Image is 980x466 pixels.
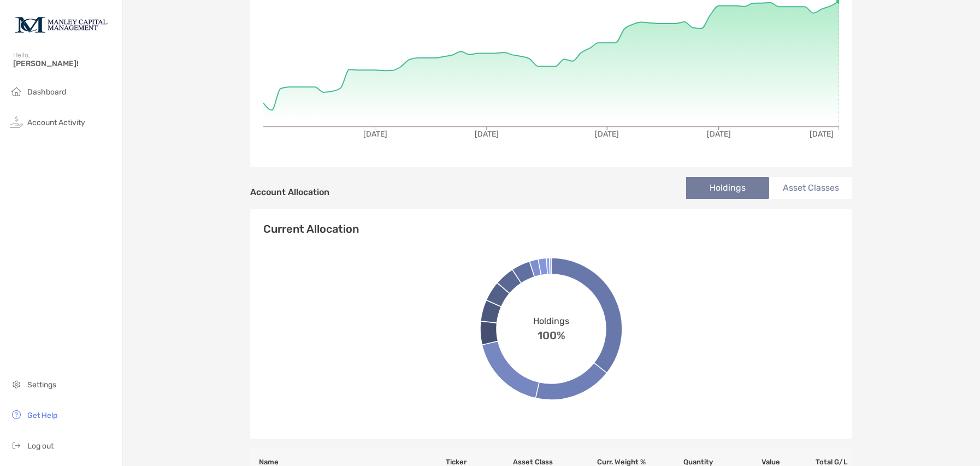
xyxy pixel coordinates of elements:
img: get-help icon [10,408,23,421]
tspan: [DATE] [707,129,731,139]
span: 100% [538,326,565,342]
span: [PERSON_NAME]! [13,59,115,68]
img: household icon [10,85,23,98]
tspan: [DATE] [475,129,499,139]
h4: Current Allocation [263,222,359,235]
span: Get Help [27,411,57,420]
li: Holdings [686,177,769,199]
img: settings icon [10,377,23,391]
span: Settings [27,380,56,390]
img: logout icon [10,439,23,452]
h4: Account Allocation [250,187,329,197]
li: Asset Classes [769,177,852,199]
tspan: [DATE] [595,129,619,139]
tspan: [DATE] [363,129,387,139]
span: Account Activity [27,118,85,127]
img: Zoe Logo [13,4,109,44]
img: activity icon [10,115,23,128]
tspan: [DATE] [810,129,834,139]
span: Dashboard [27,87,66,97]
span: Holdings [533,316,569,326]
span: Log out [27,441,54,451]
